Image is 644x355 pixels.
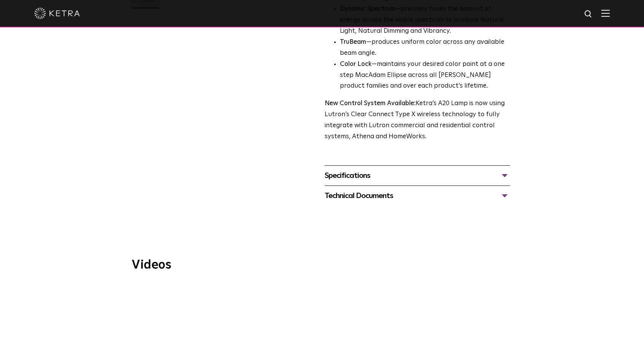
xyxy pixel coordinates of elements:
div: Specifications [325,170,510,182]
p: Ketra’s A20 Lamp is now using Lutron’s Clear Connect Type X wireless technology to fully integrat... [325,98,510,142]
li: —produces uniform color across any available beam angle. [340,37,510,59]
strong: Color Lock [340,61,371,67]
img: Hamburger%20Nav.svg [601,10,610,17]
strong: New Control System Available: [325,100,416,107]
img: search icon [584,10,593,19]
li: —maintains your desired color point at a one step MacAdam Ellipse across all [PERSON_NAME] produc... [340,59,510,92]
div: Technical Documents [325,190,510,202]
img: ketra-logo-2019-white [34,8,80,19]
h3: Videos [132,259,512,271]
strong: TruBeam [340,39,366,45]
